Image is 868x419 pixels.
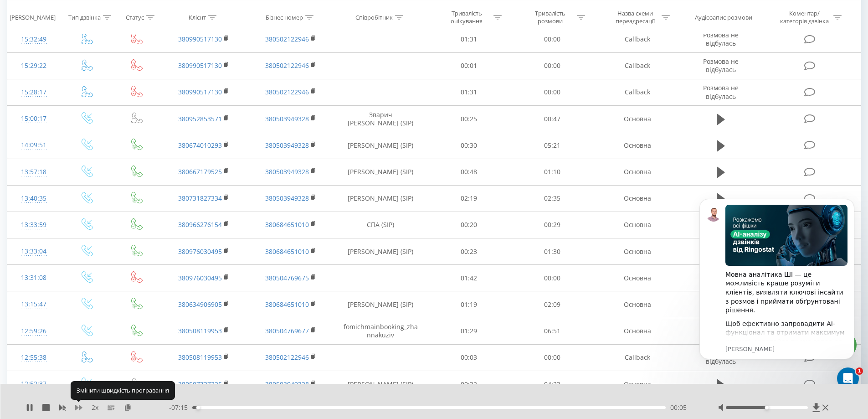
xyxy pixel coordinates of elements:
[265,274,309,282] a: 380504769675
[265,300,309,309] a: 380684651010
[334,318,427,344] td: fomichmainbooking_zhannakuziv
[265,194,309,202] a: 380503949328
[511,318,594,344] td: 06:51
[837,367,859,389] iframe: Intercom live chat
[427,52,511,79] td: 00:01
[427,212,511,238] td: 00:20
[427,159,511,185] td: 00:48
[265,326,309,335] a: 380504769677
[178,167,222,176] a: 380667179525
[16,269,51,287] div: 13:31:08
[178,114,222,123] a: 380952853571
[334,371,427,398] td: [PERSON_NAME] (SIP)
[695,13,752,21] div: Аудіозапис розмови
[16,83,51,101] div: 15:28:17
[427,132,511,159] td: 00:30
[16,190,51,207] div: 13:40:35
[611,10,659,25] div: Назва схеми переадресації
[265,353,309,362] a: 380502122946
[594,132,680,159] td: Основна
[511,344,594,371] td: 00:00
[334,185,427,212] td: [PERSON_NAME] (SIP)
[594,291,680,318] td: Основна
[265,380,309,388] a: 380503949328
[16,349,51,367] div: 12:55:38
[594,238,680,265] td: Основна
[265,220,309,229] a: 380684651010
[778,10,831,25] div: Коментар/категорія дзвінка
[178,326,222,335] a: 380508119953
[16,322,51,340] div: 12:59:26
[511,212,594,238] td: 00:29
[334,291,427,318] td: [PERSON_NAME] (SIP)
[427,79,511,105] td: 01:31
[355,13,393,21] div: Співробітник
[703,83,739,100] span: Розмова не відбулась
[765,406,769,409] div: Accessibility label
[10,13,56,21] div: [PERSON_NAME]
[178,194,222,202] a: 380731827334
[670,403,687,412] span: 00:05
[427,291,511,318] td: 01:19
[196,406,200,409] div: Accessibility label
[265,35,309,43] a: 380502122946
[178,300,222,309] a: 380634906905
[126,13,144,21] div: Статус
[594,371,680,398] td: Основна
[178,35,222,43] a: 380990517130
[594,26,680,52] td: Callback
[594,79,680,105] td: Callback
[427,106,511,132] td: 00:25
[594,159,680,185] td: Основна
[856,367,863,375] span: 1
[16,57,51,75] div: 15:29:22
[442,10,491,25] div: Тривалість очікування
[703,31,739,47] span: Розмова не відбулась
[594,212,680,238] td: Основна
[16,375,51,393] div: 12:52:37
[511,79,594,105] td: 00:00
[16,31,51,48] div: 15:32:49
[427,371,511,398] td: 00:32
[68,13,101,21] div: Тип дзвінка
[178,380,222,388] a: 380507727225
[334,238,427,265] td: [PERSON_NAME] (SIP)
[686,185,868,394] iframe: Intercom notifications повідомлення
[427,344,511,371] td: 00:03
[594,318,680,344] td: Основна
[427,238,511,265] td: 00:23
[511,159,594,185] td: 01:10
[71,381,175,399] div: Змінити швидкість програвання
[265,114,309,123] a: 380503949328
[511,185,594,212] td: 02:35
[334,212,427,238] td: СПА (SIP)
[703,57,739,74] span: Розмова не відбулась
[265,88,309,96] a: 380502122946
[427,26,511,52] td: 01:31
[594,106,680,132] td: Основна
[511,265,594,291] td: 00:00
[594,265,680,291] td: Основна
[594,185,680,212] td: Основна
[427,185,511,212] td: 02:19
[265,61,309,70] a: 380502122946
[526,10,575,25] div: Тривалість розмови
[16,295,51,313] div: 13:15:47
[92,403,98,412] span: 2 x
[178,247,222,256] a: 380976030495
[266,13,303,21] div: Бізнес номер
[511,371,594,398] td: 04:23
[511,52,594,79] td: 00:00
[594,52,680,79] td: Callback
[427,318,511,344] td: 01:29
[334,159,427,185] td: [PERSON_NAME] (SIP)
[265,247,309,256] a: 380684651010
[16,216,51,234] div: 13:33:59
[178,141,222,150] a: 380674010293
